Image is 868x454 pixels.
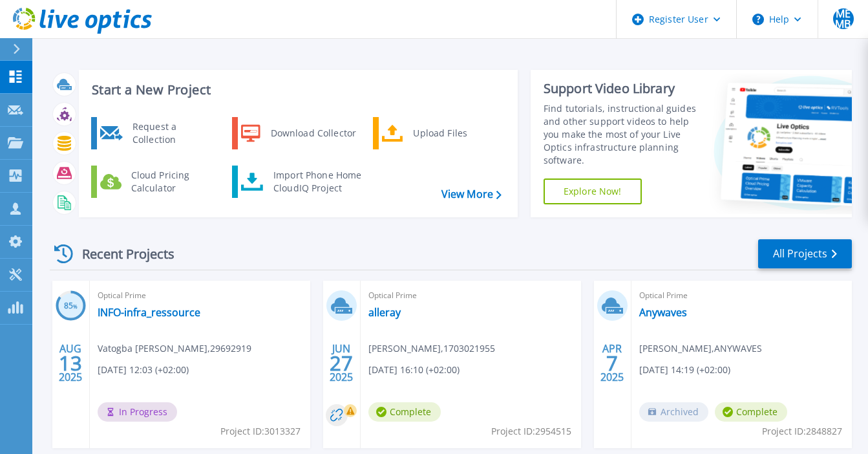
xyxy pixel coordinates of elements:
span: MEMB [833,8,854,29]
a: INFO-infra_ressource [98,306,200,319]
a: alleray [368,306,401,319]
a: Cloud Pricing Calculator [91,166,224,198]
span: Archived [639,402,708,422]
a: Explore Now! [544,178,642,204]
span: Project ID: 2954515 [491,424,571,438]
span: Complete [368,402,441,422]
div: Recent Projects [50,238,192,270]
span: Complete [715,402,787,422]
div: Upload Files [407,120,502,146]
div: Download Collector [264,120,362,146]
div: AUG 2025 [58,340,83,387]
h3: Start a New Project [92,83,501,97]
div: Import Phone Home CloudIQ Project [267,169,368,195]
span: Project ID: 2848827 [762,424,842,438]
span: In Progress [98,402,177,422]
a: Anywaves [639,306,687,319]
h3: 85 [56,299,86,314]
div: APR 2025 [600,340,624,387]
span: Vatogba [PERSON_NAME] , 29692919 [98,341,251,356]
span: [PERSON_NAME] , ANYWAVES [639,341,762,356]
span: Project ID: 3013327 [220,424,301,438]
span: 13 [59,358,82,369]
span: [DATE] 12:03 (+02:00) [98,363,189,377]
div: Find tutorials, instructional guides and other support videos to help you make the most of your L... [544,102,703,167]
span: [PERSON_NAME] , 1703021955 [368,341,495,356]
a: Download Collector [232,117,365,149]
div: Cloud Pricing Calculator [125,169,220,195]
a: View More [441,188,502,200]
a: Request a Collection [91,117,224,149]
span: Optical Prime [368,288,573,303]
a: Upload Files [373,117,505,149]
span: [DATE] 14:19 (+02:00) [639,363,730,377]
div: Request a Collection [126,120,220,146]
span: Optical Prime [639,288,844,303]
span: % [73,303,78,310]
span: Optical Prime [98,288,302,303]
span: 7 [606,358,618,369]
a: All Projects [758,239,852,268]
div: JUN 2025 [329,340,354,387]
span: [DATE] 16:10 (+02:00) [368,363,460,377]
span: 27 [330,358,353,369]
div: Support Video Library [544,80,703,97]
